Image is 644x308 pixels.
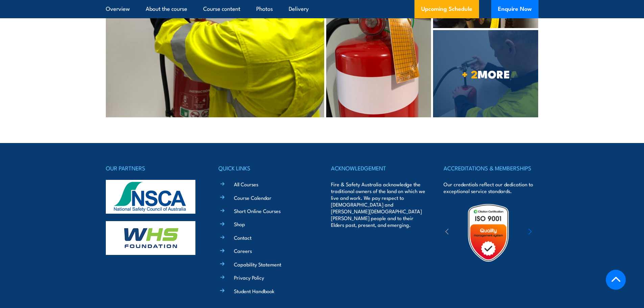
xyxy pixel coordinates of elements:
[234,234,252,241] a: Contact
[234,220,245,228] a: Shop
[234,261,281,268] a: Capability Statement
[518,221,577,244] img: ewpa-logo
[218,163,313,173] h4: QUICK LINKS
[234,247,252,254] a: Careers
[433,69,538,78] span: MORE
[433,30,538,117] a: + 2MORE
[106,221,195,255] img: whs-logo-footer
[331,163,426,173] h4: ACKNOWLEDGEMENT
[106,163,200,173] h4: OUR PARTNERS
[234,287,275,294] a: Student Handbook
[234,194,271,201] a: Course Calendar
[444,181,538,194] p: Our credentials reflect our dedication to exceptional service standards.
[234,274,264,281] a: Privacy Policy
[331,181,426,228] p: Fire & Safety Australia acknowledge the traditional owners of the land on which we live and work....
[234,181,258,188] a: All Courses
[234,207,281,214] a: Short Online Courses
[459,203,518,262] img: Untitled design (19)
[444,163,538,173] h4: ACCREDITATIONS & MEMBERSHIPS
[462,65,478,82] strong: + 2
[106,180,195,214] img: nsca-logo-footer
